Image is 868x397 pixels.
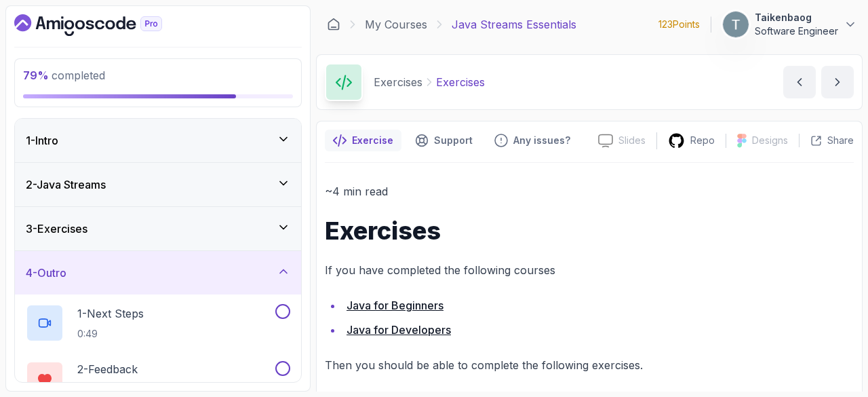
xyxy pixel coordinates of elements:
[365,16,427,33] a: My Courses
[325,217,854,244] h1: Exercises
[722,11,857,38] button: user profile imageTaikenbaogSoftware Engineer
[26,304,290,342] button: 1-Next Steps0:49
[77,305,144,322] p: 1 - Next Steps
[15,163,301,206] button: 2-Java Streams
[347,299,443,312] a: Java for Beginners
[374,74,422,90] p: Exercises
[486,130,578,151] button: Feedback button
[723,12,749,37] img: user profile image
[436,74,485,90] p: Exercises
[752,134,788,147] p: Designs
[352,134,393,147] p: Exercise
[23,69,49,82] span: 79 %
[347,323,451,337] a: Java for Developers
[325,356,854,375] p: Then you should be able to complete the following exercises.
[26,132,58,149] h3: 1 - Intro
[14,14,193,36] a: Dashboard
[26,176,106,193] h3: 2 - Java Streams
[452,16,576,33] p: Java Streams Essentials
[799,134,854,147] button: Share
[690,134,715,147] p: Repo
[821,66,854,98] button: next content
[657,132,726,149] a: Repo
[755,11,838,24] p: Taikenbaog
[407,130,481,151] button: Support button
[618,134,646,147] p: Slides
[327,18,340,31] a: Dashboard
[325,182,854,201] p: ~4 min read
[15,251,301,295] button: 4-Outro
[23,69,105,82] span: completed
[26,265,66,281] h3: 4 - Outro
[77,361,138,377] p: 2 - Feedback
[827,134,854,147] p: Share
[15,119,301,162] button: 1-Intro
[15,207,301,250] button: 3-Exercises
[434,134,473,147] p: Support
[325,261,854,280] p: If you have completed the following courses
[783,66,816,98] button: previous content
[755,24,838,38] p: Software Engineer
[26,221,87,237] h3: 3 - Exercises
[513,134,570,147] p: Any issues?
[325,130,401,151] button: notes button
[77,327,144,341] p: 0:49
[658,18,700,31] p: 123 Points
